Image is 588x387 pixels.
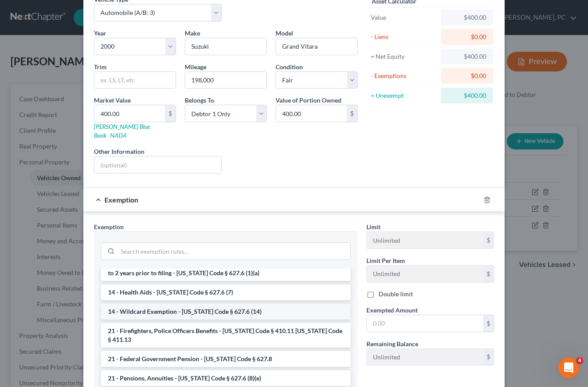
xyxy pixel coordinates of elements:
div: $ [483,349,494,366]
input: -- [185,72,266,89]
span: 4 [576,357,583,364]
input: Search exemption rules... [118,243,350,259]
input: 0.00 [367,315,483,332]
div: $400.00 [448,52,486,61]
div: - Exemptions [371,71,437,80]
div: $ [165,105,176,122]
label: Double limit [379,290,413,298]
div: $ [483,232,494,249]
input: 0.00 [276,105,347,122]
a: NADA [110,131,127,139]
label: Other Information [94,147,144,156]
span: Belongs To [185,96,214,104]
input: (optional) [94,156,221,173]
label: Mileage [185,62,206,71]
div: = Net Equity [371,52,437,61]
div: $0.00 [448,32,486,41]
li: 14 - Health Aids - [US_STATE] Code § 627.6 (7) [101,284,351,300]
span: Exemption [104,195,138,204]
span: Limit [366,223,380,231]
li: 21 - Federal Government Pension - [US_STATE] Code § 627.8 [101,351,351,367]
div: = Unexempt [371,91,437,100]
span: Make [185,29,200,37]
div: $ [483,266,494,282]
label: Model [276,28,293,38]
li: 21 - Firefighters, Police Officers Benefits - [US_STATE] Code § 410.11 [US_STATE] Code § 411.13 [101,323,351,348]
div: - Liens [371,32,437,41]
label: Value of Portion Owned [276,96,341,105]
label: Limit Per Item [366,256,405,265]
div: $ [347,105,357,122]
input: ex. LS, LT, etc [94,72,176,89]
input: -- [367,266,483,282]
input: ex. Altima [276,38,357,55]
input: -- [367,232,483,249]
div: $ [483,315,494,332]
div: Value [371,13,437,22]
div: $400.00 [448,13,486,22]
iframe: Intercom live chat [558,357,579,378]
label: Market Value [94,96,131,105]
label: Trim [94,62,107,71]
label: Remaining Balance [366,339,418,348]
label: Year [94,28,106,38]
li: 21 - Pensions, Annuities - [US_STATE] Code § 627.6 (8)(e) [101,370,351,386]
a: [PERSON_NAME] Blue Book [94,123,150,139]
li: 14 - Wildcard Exemption - [US_STATE] Code § 627.6 (14) [101,304,351,320]
div: $400.00 [448,91,486,100]
input: -- [367,349,483,366]
span: Exemption [94,223,124,231]
div: $0.00 [448,71,486,80]
input: ex. Nissan [185,38,266,55]
li: 12 - Wedding Rings - $7,000 minus jewelry amount, if purchased after marriage and up to 2 years p... [101,256,351,281]
label: Condition [276,62,303,71]
span: Exempted Amount [366,306,418,314]
input: 0.00 [94,105,165,122]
